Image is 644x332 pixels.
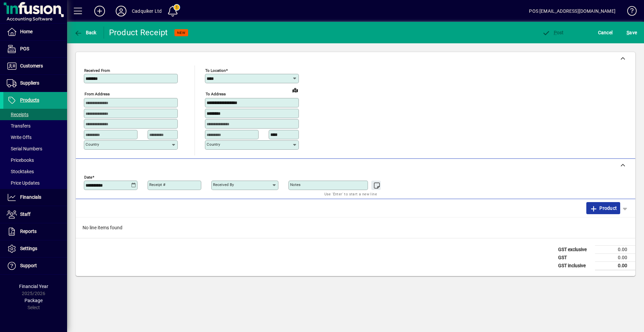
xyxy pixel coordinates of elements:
a: View on map [290,85,301,95]
mat-label: To location [205,68,226,73]
span: Products [20,97,39,103]
span: Pricebooks [7,157,34,163]
div: No line items found [76,218,635,238]
span: Support [20,263,37,268]
span: Stocktakes [7,169,34,174]
span: Reports [20,229,37,234]
a: Suppliers [3,75,67,92]
span: Receipts [7,112,29,117]
button: Save [625,27,639,39]
div: POS [EMAIL_ADDRESS][DOMAIN_NAME] [529,6,615,16]
a: Customers [3,58,67,75]
td: 0.00 [595,262,635,270]
span: Settings [20,246,37,251]
a: Settings [3,240,67,257]
button: Post [540,27,566,39]
td: GST exclusive [555,245,595,253]
a: Staff [3,206,67,223]
span: Home [20,29,33,34]
td: 0.00 [595,245,635,253]
span: Serial Numbers [7,146,42,151]
a: Write Offs [3,132,67,143]
a: Reports [3,223,67,240]
mat-label: Country [86,142,99,147]
mat-label: Country [207,142,220,147]
td: GST inclusive [555,262,595,270]
a: Receipts [3,109,67,120]
div: Cadquiker Ltd [132,6,162,16]
button: Add [89,5,110,17]
td: GST [555,253,595,262]
button: Profile [110,5,132,17]
a: Stocktakes [3,166,67,177]
a: Home [3,23,67,40]
a: Knowledge Base [622,1,636,23]
span: Suppliers [20,80,39,86]
span: ave [627,27,637,38]
span: Financials [20,194,41,200]
button: Back [72,27,98,39]
span: P [554,30,557,35]
span: Transfers [7,123,31,129]
td: 0.00 [595,253,635,262]
span: Product [590,203,617,214]
span: Package [24,298,43,303]
button: Cancel [596,27,614,39]
a: POS [3,41,67,57]
mat-label: Received From [84,68,110,73]
a: Transfers [3,120,67,132]
span: Cancel [598,27,613,38]
mat-label: Date [84,175,92,179]
span: NEW [177,31,185,35]
span: POS [20,46,29,51]
button: Product [586,202,620,214]
span: S [627,30,629,35]
mat-label: Notes [290,182,301,187]
span: ost [542,30,564,35]
a: Support [3,257,67,274]
span: Customers [20,63,43,68]
span: Write Offs [7,135,32,140]
a: Price Updates [3,177,67,189]
span: Back [74,30,97,35]
a: Pricebooks [3,154,67,166]
a: Serial Numbers [3,143,67,154]
span: Price Updates [7,180,40,186]
span: Staff [20,211,31,217]
app-page-header-button: Back [67,27,104,39]
span: Financial Year [19,284,48,289]
div: Product Receipt [109,27,168,38]
mat-label: Received by [213,182,234,187]
mat-hint: Use 'Enter' to start a new line [324,190,377,198]
mat-label: Receipt # [149,182,165,187]
a: Financials [3,189,67,206]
